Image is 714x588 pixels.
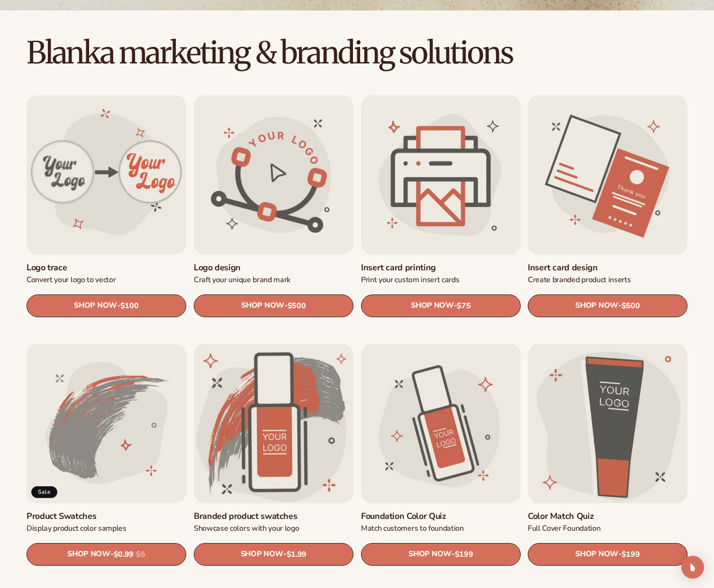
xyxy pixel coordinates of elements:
[576,302,618,311] span: SHOP NOW
[408,550,451,559] span: SHOP NOW
[528,262,687,273] a: Insert card design
[194,294,353,317] a: SHOP NOW- $500
[194,543,353,566] a: SHOP NOW- $1.99
[27,543,186,566] a: SHOP NOW- $0.99 $5
[411,302,453,311] span: SHOP NOW
[361,543,521,566] a: SHOP NOW- $199
[241,302,284,311] span: SHOP NOW
[528,543,687,566] a: SHOP NOW- $199
[361,294,521,317] a: SHOP NOW- $75
[287,302,306,311] span: $500
[114,550,134,559] span: $0.99
[120,302,139,311] span: $100
[681,556,704,579] div: Open Intercom Messenger
[622,550,640,559] span: $199
[576,550,618,559] span: SHOP NOW
[528,511,687,522] a: Color Match Quiz
[361,511,521,522] a: Foundation Color Quiz
[74,302,117,311] span: SHOP NOW
[67,550,110,559] span: SHOP NOW
[454,550,473,559] span: $199
[457,302,470,311] span: $75
[240,550,283,559] span: SHOP NOW
[27,262,186,273] a: Logo trace
[361,262,521,273] a: Insert card printing
[194,262,353,273] a: Logo design
[136,550,145,559] s: $5
[286,550,306,559] span: $1.99
[528,294,687,317] a: SHOP NOW- $500
[194,511,353,522] a: Branded product swatches
[622,302,640,311] span: $500
[27,294,186,317] a: SHOP NOW- $100
[27,511,186,522] a: Product Swatches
